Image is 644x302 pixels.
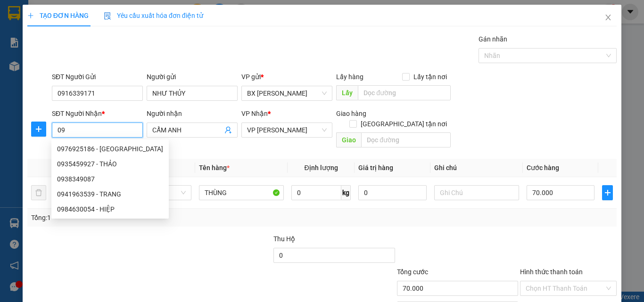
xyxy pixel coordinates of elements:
[52,72,143,82] div: SĐT Người Gửi
[31,185,46,200] button: delete
[273,235,295,243] span: Thu Hộ
[358,85,451,100] input: Dọc đường
[336,110,366,117] span: Giao hàng
[358,185,426,200] input: 0
[247,86,327,100] span: BX Phạm Văn Đồng
[336,73,363,81] span: Lấy hàng
[434,185,519,200] input: Ghi Chú
[520,268,583,276] label: Hình thức thanh toán
[241,110,268,117] span: VP Nhận
[57,159,163,169] div: 0935459927 - THẢO
[51,156,169,171] div: 0935459927 - THẢO
[27,12,34,19] span: plus
[51,141,169,156] div: 0976925186 - CẨM ANH
[527,164,559,171] span: Cước hàng
[247,123,327,137] span: VP Thành Thái
[224,126,232,134] span: user-add
[104,12,203,19] span: Yêu cầu xuất hóa đơn điện tử
[479,35,507,43] label: Gán nhãn
[430,159,523,177] th: Ghi chú
[51,202,169,217] div: 0984630054 - HIỆP
[358,164,393,171] span: Giá trị hàng
[199,185,284,200] input: VD: Bàn, Ghế
[52,108,143,119] div: SĐT Người Nhận
[57,189,163,199] div: 0941963539 - TRANG
[57,174,163,184] div: 0938349087
[51,171,169,187] div: 0938349087
[31,212,249,223] div: Tổng: 1
[603,189,612,196] span: plus
[604,14,612,21] span: close
[57,204,163,214] div: 0984630054 - HIỆP
[602,185,613,200] button: plus
[147,72,238,82] div: Người gửi
[31,122,46,137] button: plus
[397,268,428,276] span: Tổng cước
[595,5,621,31] button: Close
[57,144,163,154] div: 0976925186 - [GEOGRAPHIC_DATA]
[27,12,89,19] span: TẠO ĐƠN HÀNG
[336,132,361,147] span: Giao
[336,85,358,100] span: Lấy
[32,125,46,133] span: plus
[304,164,338,171] span: Định lượng
[199,164,230,171] span: Tên hàng
[51,187,169,202] div: 0941963539 - TRANG
[361,132,451,147] input: Dọc đường
[147,108,238,119] div: Người nhận
[341,185,351,200] span: kg
[104,12,111,20] img: icon
[357,119,451,129] span: [GEOGRAPHIC_DATA] tận nơi
[410,72,451,82] span: Lấy tận nơi
[241,72,332,82] div: VP gửi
